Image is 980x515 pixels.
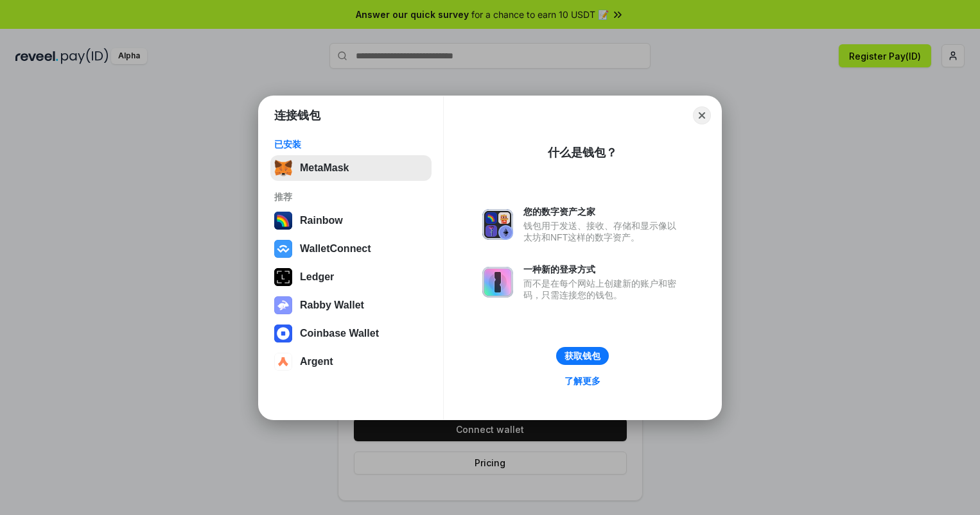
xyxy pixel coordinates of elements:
img: svg+xml,%3Csvg%20width%3D%22120%22%20height%3D%22120%22%20viewBox%3D%220%200%20120%20120%22%20fil... [274,212,292,230]
div: 推荐 [274,191,428,203]
div: 您的数字资产之家 [523,206,683,217]
div: 获取钱包 [564,350,600,362]
img: svg+xml,%3Csvg%20xmlns%3D%22http%3A%2F%2Fwww.w3.org%2F2000%2Fsvg%22%20width%3D%2228%22%20height%3... [274,268,292,286]
button: Coinbase Wallet [270,321,432,346]
div: 钱包用于发送、接收、存储和显示像以太坊和NFT这样的数字资产。 [523,220,683,243]
div: 了解更多 [564,375,600,387]
img: svg+xml,%3Csvg%20width%3D%2228%22%20height%3D%2228%22%20viewBox%3D%220%200%2028%2028%22%20fill%3D... [274,325,292,342]
div: 而不是在每个网站上创建新的账户和密码，只需连接您的钱包。 [523,278,683,301]
div: WalletConnect [300,243,371,255]
button: MetaMask [270,155,432,181]
button: Argent [270,349,432,375]
div: Rabby Wallet [300,300,364,311]
a: 了解更多 [557,373,608,389]
div: 已安装 [274,139,428,150]
button: Rainbow [270,208,432,233]
div: Coinbase Wallet [300,328,379,339]
button: Ledger [270,264,432,290]
img: svg+xml,%3Csvg%20width%3D%2228%22%20height%3D%2228%22%20viewBox%3D%220%200%2028%2028%22%20fill%3D... [274,353,292,371]
img: svg+xml,%3Csvg%20xmlns%3D%22http%3A%2F%2Fwww.w3.org%2F2000%2Fsvg%22%20fill%3D%22none%22%20viewBox... [274,296,292,314]
img: svg+xml,%3Csvg%20xmlns%3D%22http%3A%2F%2Fwww.w3.org%2F2000%2Fsvg%22%20fill%3D%22none%22%20viewBox... [482,209,513,240]
button: 获取钱包 [556,347,609,365]
div: 一种新的登录方式 [523,264,683,275]
h1: 连接钱包 [274,108,320,123]
div: MetaMask [300,162,349,174]
div: 什么是钱包？ [548,145,617,160]
button: WalletConnect [270,236,432,262]
div: Argent [300,356,333,367]
div: Ledger [300,271,334,283]
img: svg+xml,%3Csvg%20width%3D%2228%22%20height%3D%2228%22%20viewBox%3D%220%200%2028%2028%22%20fill%3D... [274,240,292,258]
div: Rainbow [300,215,343,226]
img: svg+xml,%3Csvg%20xmlns%3D%22http%3A%2F%2Fwww.w3.org%2F2000%2Fsvg%22%20fill%3D%22none%22%20viewBox... [482,267,513,298]
img: svg+xml,%3Csvg%20fill%3D%22none%22%20height%3D%2233%22%20viewBox%3D%220%200%2035%2033%22%20width%... [274,159,292,177]
button: Close [693,106,711,124]
button: Rabby Wallet [270,292,432,318]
